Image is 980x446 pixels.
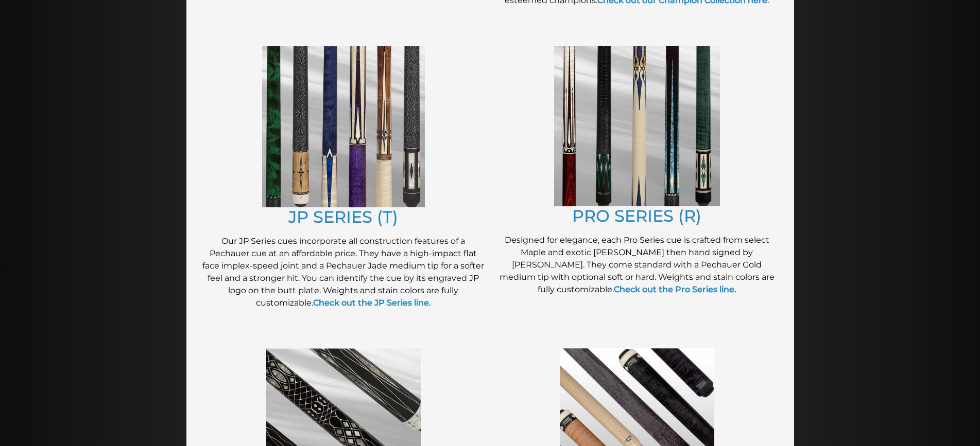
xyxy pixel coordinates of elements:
[202,235,485,309] p: Our JP Series cues incorporate all construction features of a Pechauer cue at an affordable price...
[495,234,779,296] p: Designed for elegance, each Pro Series cue is crafted from select Maple and exotic [PERSON_NAME] ...
[572,206,701,226] a: PRO SERIES (R)
[288,207,398,227] a: JP SERIES (T)
[614,284,736,294] a: Check out the Pro Series line.
[313,298,431,308] a: Check out the JP Series line.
